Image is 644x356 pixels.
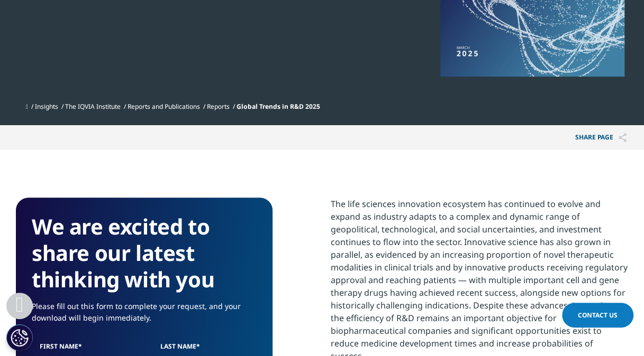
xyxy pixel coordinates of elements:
img: Share PAGE [619,133,627,142]
p: Please fill out this form to complete your request, and your download will begin immediately. [32,301,257,332]
span: Contact Us [578,311,618,320]
button: Cookies Settings [6,324,33,351]
a: Contact Us [562,303,633,327]
p: Share PAGE [567,125,634,150]
a: Reports [207,102,230,111]
button: Share PAGEShare PAGE [567,125,634,150]
span: Global Trends in R&D 2025 [237,102,320,111]
h3: We are excited to share our latest thinking with you [32,213,257,293]
a: Insights [35,102,58,111]
a: The IQVIA Institute [65,102,121,111]
a: Reports and Publications [128,102,200,111]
